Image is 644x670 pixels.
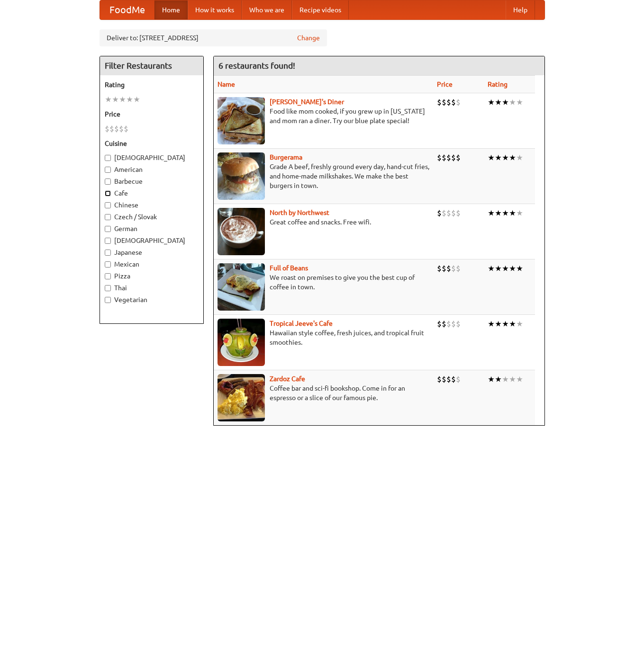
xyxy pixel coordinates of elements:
[292,0,349,19] a: Recipe videos
[105,261,111,268] input: Mexican
[242,0,292,19] a: Who we are
[437,152,442,163] li: $
[509,97,516,107] li: ★
[188,0,242,19] a: How it works
[446,374,451,384] li: $
[516,263,523,274] li: ★
[105,94,112,105] li: ★
[270,320,333,327] a: Tropical Jeeve's Cafe
[126,94,133,105] li: ★
[456,319,461,329] li: $
[105,212,199,222] label: Czech / Slovak
[105,188,199,198] label: Cafe
[456,97,461,107] li: $
[516,208,523,218] li: ★
[437,208,442,218] li: $
[446,319,451,329] li: $
[446,152,451,163] li: $
[270,153,302,161] a: Burgerama
[105,179,111,185] input: Barbecue
[105,124,109,134] li: $
[442,97,446,107] li: $
[218,384,429,402] p: Coffee bar and sci-fi bookshop. Come in for an espresso or a slice of our famous pie.
[509,319,516,329] li: ★
[495,263,502,274] li: ★
[218,263,265,311] img: beans.jpg
[488,97,495,107] li: ★
[218,319,265,366] img: jeeves.jpg
[105,273,111,279] input: Pizza
[502,319,509,329] li: ★
[456,152,461,163] li: $
[488,319,495,329] li: ★
[270,209,329,216] a: North by Northwest
[154,0,188,19] a: Home
[133,94,140,105] li: ★
[124,124,128,134] li: $
[451,319,456,329] li: $
[105,259,199,269] label: Mexican
[502,374,509,384] li: ★
[218,107,429,125] p: Food like mom cooked, if you grew up in [US_STATE] and mom ran a diner. Try our blue plate special!
[105,200,199,210] label: Chinese
[488,152,495,163] li: ★
[495,97,502,107] li: ★
[100,0,154,19] a: FoodMe
[456,374,461,384] li: $
[446,263,451,274] li: $
[502,97,509,107] li: ★
[506,0,535,19] a: Help
[456,208,461,218] li: $
[105,238,111,244] input: [DEMOGRAPHIC_DATA]
[437,263,442,274] li: $
[516,97,523,107] li: ★
[218,328,429,347] p: Hawaiian style coffee, fresh juices, and tropical fruit smoothies.
[495,319,502,329] li: ★
[100,29,327,46] div: Deliver to: [STREET_ADDRESS]
[502,152,509,163] li: ★
[218,61,295,70] ng-pluralize: 6 restaurants found!
[114,124,119,134] li: $
[437,374,442,384] li: $
[509,152,516,163] li: ★
[270,264,308,272] a: Full of Beans
[100,56,203,75] h4: Filter Restaurants
[270,98,344,106] a: [PERSON_NAME]'s Diner
[105,214,111,220] input: Czech / Slovak
[218,208,265,255] img: north.jpg
[105,236,199,245] label: [DEMOGRAPHIC_DATA]
[109,124,114,134] li: $
[270,375,305,383] a: Zardoz Cafe
[502,208,509,218] li: ★
[442,374,446,384] li: $
[516,319,523,329] li: ★
[105,250,111,256] input: Japanese
[446,97,451,107] li: $
[437,319,442,329] li: $
[456,263,461,274] li: $
[495,152,502,163] li: ★
[105,297,111,303] input: Vegetarian
[451,374,456,384] li: $
[105,139,199,148] h5: Cuisine
[297,33,320,43] a: Change
[105,226,111,232] input: German
[105,190,111,197] input: Cafe
[488,80,508,88] a: Rating
[105,285,111,291] input: Thai
[442,208,446,218] li: $
[105,153,199,162] label: [DEMOGRAPHIC_DATA]
[105,165,199,174] label: American
[105,248,199,257] label: Japanese
[516,152,523,163] li: ★
[442,152,446,163] li: $
[105,271,199,281] label: Pizza
[105,177,199,186] label: Barbecue
[105,167,111,173] input: American
[451,97,456,107] li: $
